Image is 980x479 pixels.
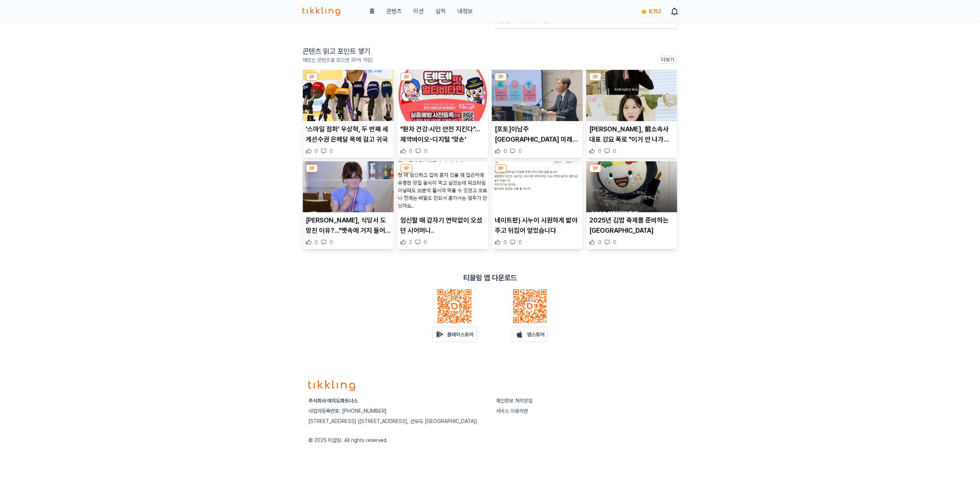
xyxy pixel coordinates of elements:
p: 티끌링 앱 다운로드 [463,273,517,283]
div: 3P [589,164,601,172]
a: 더보기 [658,56,678,64]
div: 3P [495,164,507,172]
span: 0 [598,239,601,246]
img: 2025년 김밥 축제를 준비하는 김천시 [586,161,677,213]
span: 0 [424,239,427,246]
p: [STREET_ADDRESS] ([STREET_ADDRESS], 선유도 [GEOGRAPHIC_DATA]) [308,418,484,425]
img: [포토]이남주 인천시 미래산업국장 “현안사업 추진상황 공유” [492,70,583,121]
div: 3P 2025년 김밥 축제를 준비하는 김천시 2025년 김밥 축제를 준비하는 [GEOGRAPHIC_DATA] 0 0 [586,161,678,250]
p: 앱스토어 [527,331,545,338]
span: 0 [315,147,318,155]
img: 티끌링 [302,7,340,16]
a: 실적 [435,7,446,16]
p: 플레이스토어 [447,331,474,338]
img: "환자 건강·시민 안전 지킨다"…제약바이오-디지털 '맞손' [397,70,488,121]
div: 3P [포토]이남주 인천시 미래산업국장 “현안사업 추진상황 공유” [포토]이남주 [GEOGRAPHIC_DATA] 미래산업국장 “현안사업 추진상황 공유” 0 0 [491,70,583,158]
img: 오하영, 前소속사 대표 강요 폭로 "이거 안 나가면…" [586,70,677,121]
img: qrcode_ios [512,289,547,324]
span: 0 [598,147,601,155]
button: 미션 [413,7,424,16]
p: 임신할 때 갑자기 연락없이 오셨던 시어머니.. [400,215,485,236]
p: [PERSON_NAME], 식당서 도망친 이유?…"뱃속에 거지 들어있나 봐" [306,215,391,236]
a: coin 8,152 [638,6,663,17]
p: 사업자등록번호: [PHONE_NUMBER] [308,407,484,415]
img: 임신할 때 갑자기 연락없이 오셨던 시어머니.. [397,161,488,213]
p: 재밌는 콘텐츠를 읽으면 3P씩 적립! [302,56,373,64]
a: 앱스토어 [512,327,548,342]
p: [포토]이남주 [GEOGRAPHIC_DATA] 미래산업국장 “현안사업 추진상황 공유” [495,124,580,145]
a: 콘텐츠 [386,7,402,16]
a: 홈 [370,7,375,16]
div: 3P 네이트판) 시누이 시원하게 밟아주고 뒤집어 엎었습니다 네이트판) 시누이 시원하게 밟아주고 뒤집어 엎었습니다 0 0 [491,161,583,250]
img: logo [308,380,355,391]
div: 3P [400,164,412,172]
div: 3P '스마일 점퍼' 우상혁, 두 번째 세계선수권 은메달 목에 걸고 귀국 '스마일 점퍼' 우상혁, 두 번째 세계선수권 은메달 목에 걸고 귀국 0 0 [302,70,394,158]
span: 2 [409,239,412,246]
a: 서비스 이용약관 [496,408,528,414]
a: 플레이스토어 [432,327,477,342]
div: 3P [306,164,318,172]
div: 3P 오하영, 前소속사 대표 강요 폭로 "이거 안 나가면…" [PERSON_NAME], 前소속사 대표 강요 폭로 "이거 안 나가면…" 0 0 [586,70,678,158]
p: 주식회사 여의도파트너스 [308,397,484,404]
div: 3P [400,73,412,81]
span: 0 [315,239,318,246]
p: '스마일 점퍼' 우상혁, 두 번째 세계선수권 은메달 목에 걸고 귀국 [306,124,391,145]
div: 3P 최강희, 식당서 도망친 이유?…"뱃속에 거지 들어있나 봐" [PERSON_NAME], 식당서 도망친 이유?…"뱃속에 거지 들어있나 봐" 0 0 [302,161,394,250]
p: 네이트판) 시누이 시원하게 밟아주고 뒤집어 엎었습니다 [495,215,580,236]
div: 3P [306,73,318,81]
a: 내정보 [457,7,473,16]
span: 0 [519,147,522,155]
h2: 콘텐츠 읽고 포인트 쌓기 [302,46,373,56]
img: 최강희, 식당서 도망친 이유?…"뱃속에 거지 들어있나 봐" [303,161,394,213]
p: "환자 건강·시민 안전 지킨다"…제약바이오-디지털 '맞손' [400,124,485,145]
p: 2025년 김밥 축제를 준비하는 [GEOGRAPHIC_DATA] [589,215,674,236]
p: © 2025 티끌링. All rights reserved. [308,437,672,444]
div: 3P [589,73,601,81]
span: 0 [330,147,333,155]
img: '스마일 점퍼' 우상혁, 두 번째 세계선수권 은메달 목에 걸고 귀국 [303,70,394,121]
img: qrcode_android [437,289,472,324]
div: 3P [495,73,507,81]
span: 8,152 [649,8,661,14]
span: 0 [409,147,412,155]
p: [PERSON_NAME], 前소속사 대표 강요 폭로 "이거 안 나가면…" [589,124,674,145]
div: 3P 임신할 때 갑자기 연락없이 오셨던 시어머니.. 임신할 때 갑자기 연락없이 오셨던 시어머니.. 2 0 [397,161,489,250]
span: 0 [424,147,427,155]
span: 0 [504,239,507,246]
div: 3P "환자 건강·시민 안전 지킨다"…제약바이오-디지털 '맞손' "환자 건강·시민 안전 지킨다"…제약바이오-디지털 '맞손' 0 0 [397,70,489,158]
img: 네이트판) 시누이 시원하게 밟아주고 뒤집어 엎었습니다 [492,161,583,213]
span: 0 [330,239,333,246]
span: 0 [519,239,522,246]
img: coin [641,9,647,15]
a: 개인정보 처리방침 [496,398,532,404]
span: 0 [504,147,507,155]
span: 0 [613,147,616,155]
span: 0 [613,239,616,246]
